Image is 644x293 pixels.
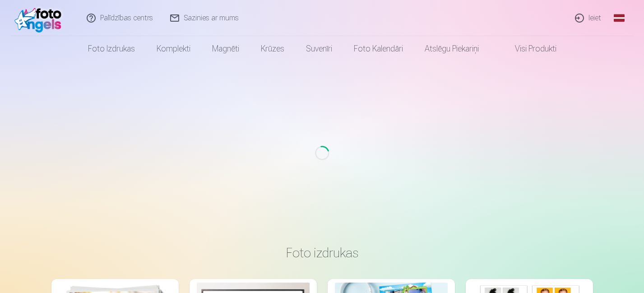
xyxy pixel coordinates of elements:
a: Atslēgu piekariņi [414,36,490,61]
a: Visi produkti [490,36,567,61]
a: Foto kalendāri [343,36,414,61]
a: Magnēti [201,36,250,61]
h3: Foto izdrukas [59,245,586,261]
a: Foto izdrukas [77,36,146,61]
a: Komplekti [146,36,201,61]
a: Krūzes [250,36,295,61]
a: Suvenīri [295,36,343,61]
img: /fa1 [14,4,66,33]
